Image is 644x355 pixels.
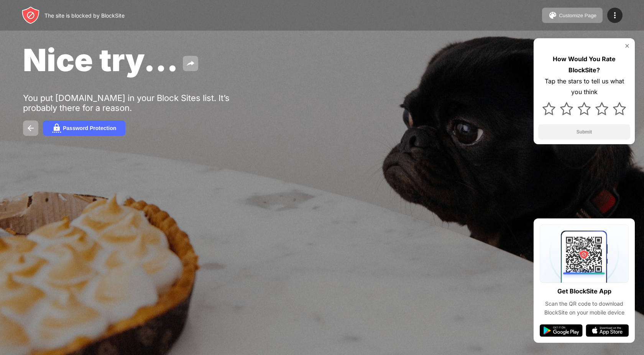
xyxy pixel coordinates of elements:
img: star.svg [542,102,555,115]
img: qrcode.svg [540,225,629,283]
img: back.svg [26,124,35,133]
img: star.svg [595,102,608,115]
img: google-play.svg [540,324,583,337]
img: header-logo.svg [21,6,40,24]
div: Get BlockSite App [557,286,611,297]
img: pallet.svg [548,11,557,20]
img: star.svg [560,102,573,115]
button: Customize Page [542,8,603,23]
img: share.svg [186,59,195,68]
div: You put [DOMAIN_NAME] in your Block Sites list. It’s probably there for a reason. [23,93,260,113]
img: app-store.svg [586,324,629,337]
button: Submit [538,124,630,140]
div: The site is blocked by BlockSite [44,12,125,19]
img: star.svg [578,102,591,115]
img: rate-us-close.svg [624,43,630,49]
div: Scan the QR code to download BlockSite on your mobile device [540,300,629,317]
div: Tap the stars to tell us what you think [538,76,630,98]
img: password.svg [52,124,61,133]
button: Password Protection [43,121,125,136]
span: Nice try... [23,41,178,78]
div: Password Protection [63,125,116,131]
div: Customize Page [559,13,596,18]
div: How Would You Rate BlockSite? [538,54,630,76]
img: star.svg [613,102,626,115]
img: menu-icon.svg [610,11,619,20]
